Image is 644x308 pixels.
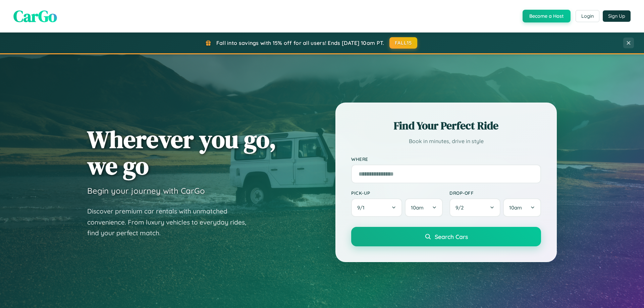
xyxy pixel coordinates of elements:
[13,5,57,27] span: CarGo
[351,190,443,196] label: Pick-up
[449,190,541,196] label: Drop-off
[87,186,205,196] h3: Begin your journey with CarGo
[405,198,443,217] button: 10am
[455,204,467,211] span: 9 / 2
[351,136,541,146] p: Book in minutes, drive in style
[509,204,522,211] span: 10am
[523,10,571,22] button: Become a Host
[449,198,500,217] button: 9/2
[435,233,468,240] span: Search Cars
[576,10,599,22] button: Login
[351,118,541,133] h2: Find Your Perfect Ride
[411,204,424,211] span: 10am
[503,198,541,217] button: 10am
[216,40,384,46] span: Fall into savings with 15% off for all users! Ends [DATE] 10am PT.
[357,204,368,211] span: 9 / 1
[87,206,255,239] p: Discover premium car rentals with unmatched convenience. From luxury vehicles to everyday rides, ...
[389,37,418,49] button: FALL15
[351,227,541,246] button: Search Cars
[87,126,276,179] h1: Wherever you go, we go
[351,156,541,162] label: Where
[603,10,631,22] button: Sign Up
[351,198,402,217] button: 9/1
